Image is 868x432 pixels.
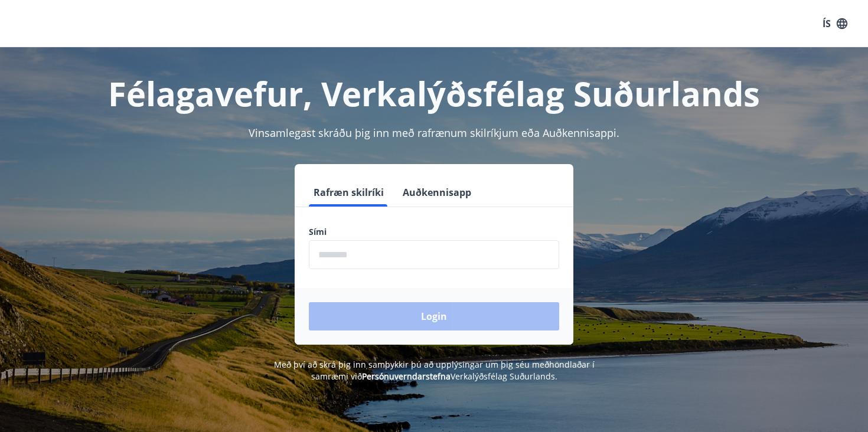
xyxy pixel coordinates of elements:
h1: Félagavefur, Verkalýðsfélag Suðurlands [23,71,845,116]
span: Með því að skrá þig inn samþykkir þú að upplýsingar um þig séu meðhöndlaðar í samræmi við Verkalý... [274,359,595,382]
button: ÍS [816,13,854,34]
button: Rafræn skilríki [309,178,389,207]
a: Persónuverndarstefna [362,371,451,382]
label: Sími [309,226,559,238]
button: Auðkennisapp [398,178,476,207]
span: Vinsamlegast skráðu þig inn með rafrænum skilríkjum eða Auðkennisappi. [249,126,619,140]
